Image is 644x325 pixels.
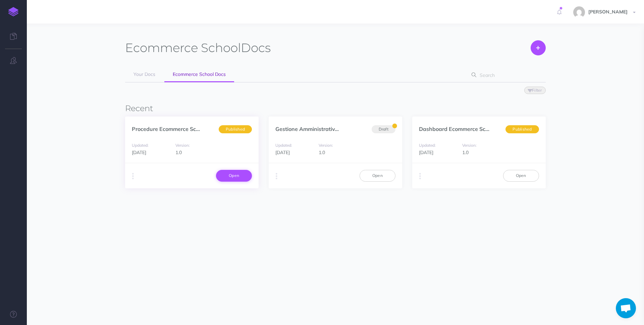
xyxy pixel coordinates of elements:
[275,126,339,132] a: Gestione Amministrativ...
[360,170,395,181] a: Open
[125,40,241,55] span: Ecommerce School
[175,143,190,148] small: Version:
[573,6,585,18] img: b1eb4d8dcdfd9a3639e0a52054f32c10.jpg
[462,143,477,148] small: Version:
[125,67,164,82] a: Your Docs
[319,143,333,148] small: Version:
[503,170,539,181] a: Open
[419,143,436,148] small: Updated:
[616,298,636,318] div: Aprire la chat
[419,172,421,181] i: More actions
[275,149,290,155] span: [DATE]
[524,87,546,94] button: Filter
[419,149,433,155] span: [DATE]
[419,126,489,132] a: Dashboard Ecommerce Sc...
[8,7,18,16] img: logo-mark.svg
[125,104,545,113] h3: Recent
[462,149,469,155] span: 1.0
[216,170,252,181] a: Open
[478,69,535,81] input: Search
[319,149,325,155] span: 1.0
[164,67,234,82] a: Ecommerce School Docs
[132,172,134,181] i: More actions
[276,172,277,181] i: More actions
[125,40,271,55] h1: Docs
[132,149,146,155] span: [DATE]
[585,9,631,15] span: [PERSON_NAME]
[173,71,226,77] span: Ecommerce School Docs
[275,143,292,148] small: Updated:
[175,149,182,155] span: 1.0
[132,143,149,148] small: Updated:
[133,71,155,77] span: Your Docs
[132,126,200,132] a: Procedure Ecommerce Sc...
